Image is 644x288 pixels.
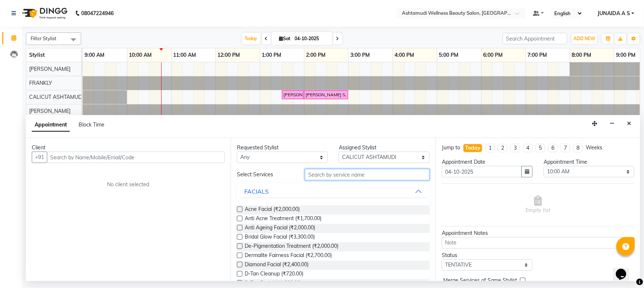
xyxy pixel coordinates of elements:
[47,152,225,163] input: Search by Name/Mobile/Email/Code
[127,50,154,60] a: 10:00 AM
[572,34,597,44] button: ADD NEW
[544,158,634,166] div: Appointment Time
[393,50,416,60] a: 4:00 PM
[442,229,634,237] div: Appointment Notes
[240,185,427,198] button: FACIALS
[242,33,261,44] span: Today
[19,3,69,24] img: logo
[245,251,332,261] span: Dermalite Fairness Facial (₹2,700.00)
[29,66,70,72] span: [PERSON_NAME]
[244,187,269,196] div: FACIALS
[260,50,283,60] a: 1:00 PM
[349,50,372,60] a: 3:00 PM
[526,195,550,214] span: Empty list
[305,91,347,98] div: [PERSON_NAME] S, TK02, 02:00 PM-03:00 PM, Anti-[MEDICAL_DATA] Treatment
[283,91,303,98] div: [PERSON_NAME], TK01, 01:30 PM-02:00 PM, Blow Dry Setting
[32,118,70,132] span: Appointment
[535,144,545,152] li: 5
[523,144,533,152] li: 4
[597,10,630,17] span: JUNAIDA A S
[245,242,338,251] span: De-Pigmentation Treatment (₹2,000.00)
[29,52,45,58] span: Stylist
[304,50,328,60] a: 2:00 PM
[574,36,595,41] span: ADD NEW
[49,181,207,188] div: No client selected
[437,50,461,60] a: 5:00 PM
[498,144,507,152] li: 2
[443,277,517,286] span: Merge Services of Same Stylist
[442,166,522,177] input: yyyy-mm-dd
[339,144,430,152] div: Assigned Stylist
[245,224,315,233] span: Anti Ageing Facial (₹2,000.00)
[29,80,52,86] span: FRANKLY
[442,158,533,166] div: Appointment Date
[624,118,634,129] button: Close
[510,144,520,152] li: 3
[614,50,638,60] a: 9:00 PM
[245,261,309,270] span: Diamond Facial (₹2,400.00)
[237,144,328,152] div: Requested Stylist
[32,152,47,163] button: +91
[586,144,602,152] div: Weeks
[613,258,637,281] iframe: chat widget
[172,50,198,60] a: 11:00 AM
[526,50,549,60] a: 7:00 PM
[485,144,495,152] li: 1
[79,121,104,128] span: Block Time
[293,33,330,44] input: 2025-10-04
[216,50,242,60] a: 12:00 PM
[278,36,293,41] span: Sat
[245,233,315,242] span: Bridal Glow Facial (₹3,300.00)
[29,94,83,100] span: CALICUT ASHTAMUDI
[245,270,303,279] span: D-Tan Cleanup (₹720.00)
[482,50,505,60] a: 6:00 PM
[573,144,583,152] li: 8
[570,50,593,60] a: 8:00 PM
[503,33,567,44] input: Search Appointment
[83,50,106,60] a: 9:00 AM
[442,144,460,152] div: Jump to
[561,144,570,152] li: 7
[29,108,70,114] span: [PERSON_NAME]
[231,171,299,178] div: Select Services
[548,144,558,152] li: 6
[31,35,56,41] span: Filter Stylist
[81,3,114,24] b: 08047224946
[442,251,533,259] div: Status
[305,169,430,180] input: Search by service name
[32,144,225,152] div: Client
[245,215,321,224] span: Anti Acne Treatment (₹1,700.00)
[465,144,481,152] div: Today
[245,205,300,215] span: Acne Facial (₹2,000.00)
